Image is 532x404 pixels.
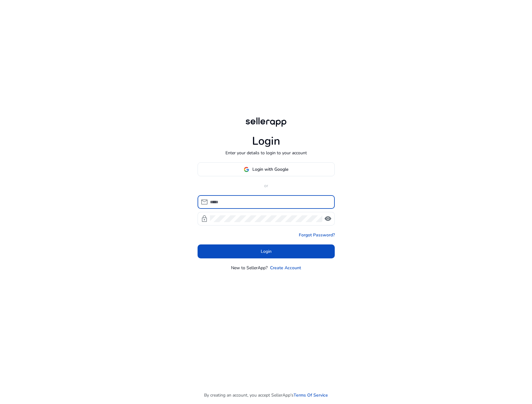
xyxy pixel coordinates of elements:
[244,167,249,172] img: google-logo.svg
[324,215,332,222] span: visibility
[198,162,335,176] button: Login with Google
[261,248,272,255] span: Login
[198,182,335,189] p: or
[270,265,301,271] a: Create Account
[294,392,328,398] a: Terms Of Service
[231,265,268,271] p: New to SellerApp?
[252,134,280,148] h1: Login
[201,198,208,206] span: mail
[225,150,307,156] p: Enter your details to login to your account
[201,215,208,222] span: lock
[198,244,335,258] button: Login
[299,232,335,238] a: Forgot Password?
[252,166,288,173] span: Login with Google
